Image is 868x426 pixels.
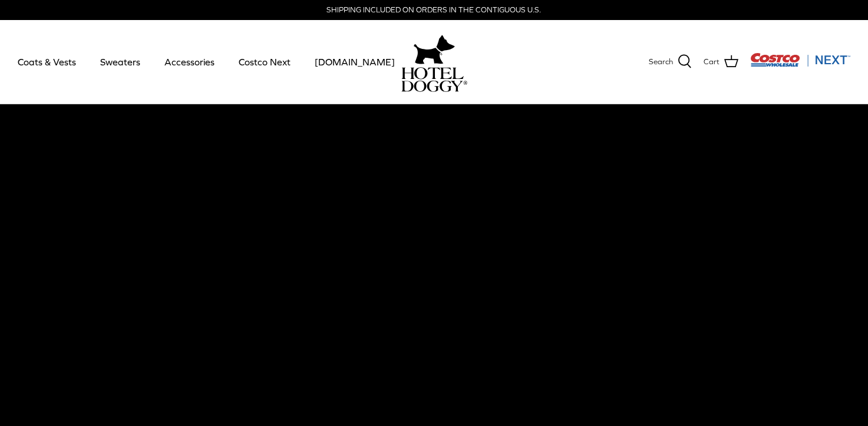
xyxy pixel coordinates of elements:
[304,42,405,82] a: [DOMAIN_NAME]
[90,42,151,82] a: Sweaters
[414,32,455,67] img: hoteldoggy.com
[750,60,850,69] a: Visit Costco Next
[401,67,467,92] img: hoteldoggycom
[401,32,467,92] a: hoteldoggy.com hoteldoggycom
[7,42,87,82] a: Coats & Vests
[750,52,850,67] img: Costco Next
[649,54,692,70] a: Search
[228,42,301,82] a: Costco Next
[154,42,225,82] a: Accessories
[704,54,738,70] a: Cart
[649,56,673,68] span: Search
[704,56,720,68] span: Cart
